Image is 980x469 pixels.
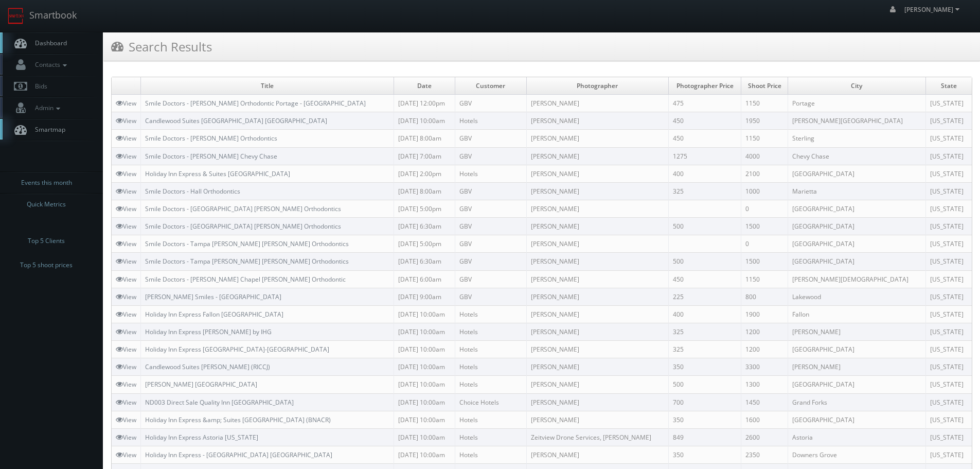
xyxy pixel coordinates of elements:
td: [DATE] 5:00pm [394,200,455,217]
td: [DATE] 12:00pm [394,95,455,112]
td: 1150 [741,270,788,288]
td: [PERSON_NAME] [526,411,669,428]
a: View [116,134,136,143]
span: Dashboard [30,39,67,47]
td: [PERSON_NAME] [526,130,669,147]
td: 0 [741,235,788,253]
td: [PERSON_NAME] [526,323,669,340]
td: [PERSON_NAME] [788,323,925,340]
td: [PERSON_NAME] [526,218,669,235]
td: 475 [669,95,741,112]
td: 350 [669,411,741,428]
td: [DATE] 6:00am [394,270,455,288]
a: Smile Doctors - [GEOGRAPHIC_DATA] [PERSON_NAME] Orthodontics [145,222,341,231]
td: Title [141,77,394,95]
td: Hotels [455,446,526,463]
td: 400 [669,165,741,182]
td: 500 [669,376,741,393]
td: 3300 [741,358,788,376]
a: View [116,433,136,442]
td: [PERSON_NAME] [526,393,669,411]
a: Holiday Inn Express &amp; Suites [GEOGRAPHIC_DATA] (BNACR) [145,415,331,424]
td: Lakewood [788,288,925,305]
td: Shoot Price [741,77,788,95]
td: [GEOGRAPHIC_DATA] [788,341,925,358]
td: [DATE] 10:00am [394,358,455,376]
td: [PERSON_NAME] [788,358,925,376]
td: GBV [455,182,526,200]
a: View [116,292,136,301]
td: 800 [741,288,788,305]
td: [US_STATE] [925,411,972,428]
img: smartbook-logo.png [8,8,24,24]
a: View [116,99,136,108]
span: Top 5 Clients [28,236,65,246]
td: Downers Grove [788,446,925,463]
a: Candlewood Suites [PERSON_NAME] (RICCJ) [145,362,270,371]
td: [US_STATE] [925,323,972,340]
td: Fallon [788,305,925,323]
td: Customer [455,77,526,95]
td: [PERSON_NAME] [526,305,669,323]
td: [US_STATE] [925,112,972,130]
a: Smile Doctors - [GEOGRAPHIC_DATA] [PERSON_NAME] Orthodontics [145,204,341,213]
td: City [788,77,925,95]
a: View [116,450,136,459]
td: [US_STATE] [925,341,972,358]
td: [DATE] 10:00am [394,428,455,446]
td: [PERSON_NAME] [526,235,669,253]
a: View [116,116,136,125]
td: 350 [669,446,741,463]
td: Photographer Price [669,77,741,95]
td: [DATE] 10:00am [394,411,455,428]
td: 2350 [741,446,788,463]
td: 849 [669,428,741,446]
td: [DATE] 5:00pm [394,235,455,253]
td: [DATE] 8:00am [394,182,455,200]
td: [US_STATE] [925,305,972,323]
a: View [116,310,136,319]
td: 350 [669,358,741,376]
td: 1200 [741,323,788,340]
td: [DATE] 2:00pm [394,165,455,182]
td: Hotels [455,341,526,358]
a: View [116,257,136,266]
td: [US_STATE] [925,288,972,305]
td: [PERSON_NAME] [526,147,669,165]
td: [PERSON_NAME] [526,270,669,288]
td: [PERSON_NAME] [526,446,669,463]
a: View [116,152,136,161]
td: Hotels [455,376,526,393]
td: [PERSON_NAME] [526,182,669,200]
td: Hotels [455,358,526,376]
td: Hotels [455,411,526,428]
td: 2600 [741,428,788,446]
td: [US_STATE] [925,182,972,200]
td: [DATE] 9:00am [394,288,455,305]
td: [PERSON_NAME] [526,112,669,130]
td: [US_STATE] [925,393,972,411]
td: [DATE] 10:00am [394,446,455,463]
td: Date [394,77,455,95]
a: Holiday Inn Express Fallon [GEOGRAPHIC_DATA] [145,310,283,319]
td: [DATE] 8:00am [394,130,455,147]
td: Hotels [455,428,526,446]
td: [DATE] 10:00am [394,112,455,130]
a: View [116,169,136,178]
td: [US_STATE] [925,147,972,165]
td: 1450 [741,393,788,411]
td: 1600 [741,411,788,428]
td: 450 [669,270,741,288]
span: Events this month [21,178,72,188]
td: 1500 [741,218,788,235]
td: [GEOGRAPHIC_DATA] [788,253,925,270]
td: 1150 [741,130,788,147]
a: Smile Doctors - [PERSON_NAME] Chapel [PERSON_NAME] Orthodontic [145,275,346,284]
td: [DATE] 10:00am [394,341,455,358]
td: [US_STATE] [925,376,972,393]
td: [PERSON_NAME] [526,341,669,358]
td: 500 [669,253,741,270]
a: Holiday Inn Express [PERSON_NAME] by IHG [145,327,272,336]
a: View [116,239,136,248]
td: 1275 [669,147,741,165]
